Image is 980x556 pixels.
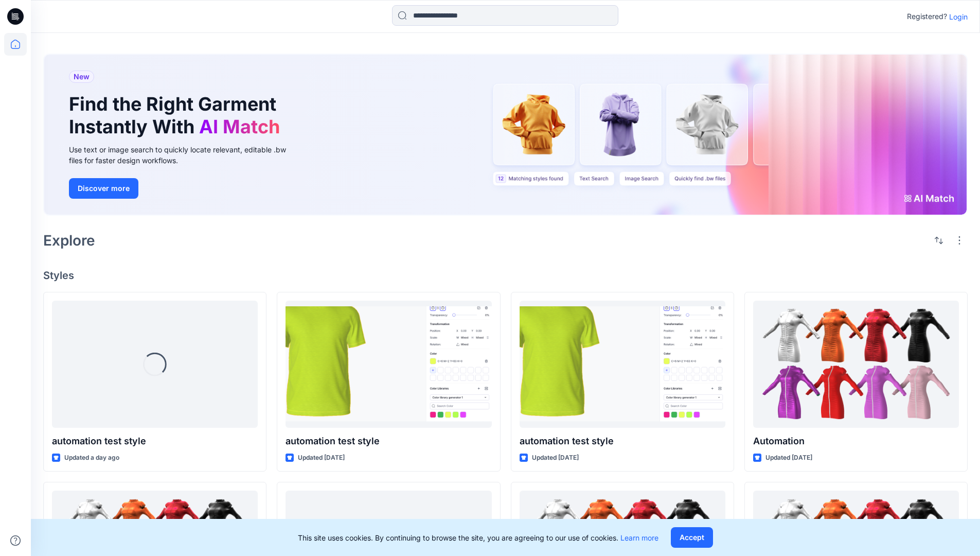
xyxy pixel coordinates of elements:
[74,71,90,83] span: New
[43,232,95,249] h2: Explore
[286,301,491,428] a: automation test style
[298,453,345,463] p: Updated [DATE]
[753,301,959,428] a: Automation
[298,532,658,543] p: This site uses cookies. By continuing to browse the site, you are agreeing to our use of cookies.
[671,527,713,548] button: Accept
[286,434,491,448] p: automation test style
[52,434,258,448] p: automation test style
[907,10,947,23] p: Registered?
[69,178,138,199] button: Discover more
[43,269,968,282] h4: Styles
[765,453,812,463] p: Updated [DATE]
[199,115,280,138] span: AI Match
[949,11,968,22] p: Login
[753,434,959,448] p: Automation
[69,144,300,166] div: Use text or image search to quickly locate relevant, editable .bw files for faster design workflows.
[69,93,285,137] h1: Find the Right Garment Instantly With
[620,533,658,542] a: Learn more
[532,453,579,463] p: Updated [DATE]
[520,434,725,448] p: automation test style
[520,301,725,428] a: automation test style
[64,453,119,463] p: Updated a day ago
